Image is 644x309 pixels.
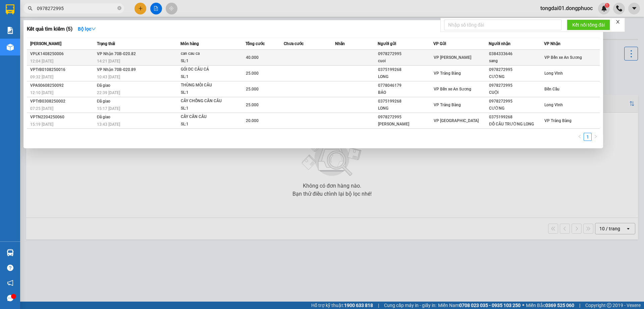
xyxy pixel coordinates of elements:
[91,27,96,31] span: down
[489,57,544,65] div: sang
[117,6,121,10] span: close-circle
[78,26,96,32] strong: Bộ lọc
[594,134,598,139] span: right
[246,87,259,91] span: 25.000
[246,103,259,107] span: 25.000
[378,121,433,128] div: [PERSON_NAME]
[30,66,95,73] div: VPTrB0108250016
[378,41,396,46] span: Người gửi
[30,75,53,79] span: 09:32 [DATE]
[378,114,433,121] div: 0978272995
[117,5,121,12] span: close-circle
[489,98,544,105] div: 0978272995
[97,99,111,104] span: Đã giao
[378,57,433,65] div: cuoi
[7,280,13,286] span: notification
[181,57,231,65] div: SL: 1
[97,83,111,88] span: Đã giao
[246,71,259,76] span: 25.000
[30,50,95,57] div: VPLK1408250006
[72,24,101,34] button: Bộ lọcdown
[578,134,582,139] span: left
[378,50,433,57] div: 0978272995
[444,20,561,30] input: Nhập số tổng đài
[97,115,111,119] span: Đã giao
[489,41,511,46] span: Người nhận
[97,41,115,46] span: Trạng thái
[97,67,136,72] span: VP Nhận 70B-020.89
[181,113,231,121] div: CÂY CẦN CÂU
[30,90,53,95] span: 12:10 [DATE]
[489,66,544,73] div: 0978272995
[592,133,600,141] button: right
[30,98,95,105] div: VPTrB0308250002
[181,73,231,81] div: SL: 1
[97,59,120,64] span: 14:21 [DATE]
[6,4,14,14] img: logo-vxr
[7,27,14,34] img: solution-icon
[181,89,231,96] div: SL: 1
[246,118,259,123] span: 20.000
[584,133,592,141] li: 1
[97,122,120,127] span: 13:43 [DATE]
[181,82,231,89] div: THÙNG MÒI CÂU
[434,55,471,60] span: VP [PERSON_NAME]
[335,41,345,46] span: Nhãn
[7,295,13,301] span: message
[544,103,563,107] span: Long Vĩnh
[246,55,259,60] span: 40.000
[378,98,433,105] div: 0375199268
[489,50,544,57] div: 0384333646
[37,5,116,12] input: Tìm tên, số ĐT hoặc mã đơn
[434,103,461,107] span: VP Trảng Bàng
[30,59,53,64] span: 12:04 [DATE]
[434,71,461,76] span: VP Trảng Bàng
[97,90,120,95] span: 22:39 [DATE]
[489,82,544,89] div: 0978272995
[7,44,14,51] img: warehouse-icon
[30,122,53,127] span: 15:19 [DATE]
[544,118,572,123] span: VP Trảng Bàng
[181,50,231,57] div: can cau ca
[433,41,446,46] span: VP Gửi
[378,105,433,112] div: LONG
[27,26,72,33] h3: Kết quả tìm kiếm ( 5 )
[7,265,13,271] span: question-circle
[544,41,560,46] span: VP Nhận
[284,41,304,46] span: Chưa cước
[378,66,433,73] div: 0375199268
[434,87,471,91] span: VP Bến xe An Sương
[246,41,265,46] span: Tổng cước
[489,73,544,80] div: CƯỜNG
[544,71,563,76] span: Long Vĩnh
[576,133,584,141] button: left
[489,105,544,112] div: CƯỜNG
[592,133,600,141] li: Next Page
[181,105,231,112] div: SL: 1
[584,133,591,141] a: 1
[434,118,479,123] span: VP [GEOGRAPHIC_DATA]
[30,114,95,121] div: VPTN2204250060
[30,106,53,111] span: 07:25 [DATE]
[180,41,199,46] span: Món hàng
[489,114,544,121] div: 0375199268
[30,41,61,46] span: [PERSON_NAME]
[378,89,433,96] div: BẢO
[567,20,610,30] button: Kết nối tổng đài
[544,87,559,91] span: Bến Cầu
[7,249,14,256] img: warehouse-icon
[378,73,433,80] div: LONG
[28,6,33,11] span: search
[97,75,120,79] span: 10:43 [DATE]
[30,82,95,89] div: VPAS0608250092
[181,98,231,105] div: CÂY CHỐNG CẦN CÂU
[97,51,136,56] span: VP Nhận 70B-020.82
[615,20,620,24] span: close
[378,82,433,89] div: 0778046179
[572,21,605,29] span: Kết nối tổng đài
[181,121,231,128] div: SL: 1
[489,89,544,96] div: CUỘI
[544,55,582,60] span: VP Bến xe An Sương
[489,121,544,128] div: ĐỒ CÂU TRƯỜNG LONG
[576,133,584,141] li: Previous Page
